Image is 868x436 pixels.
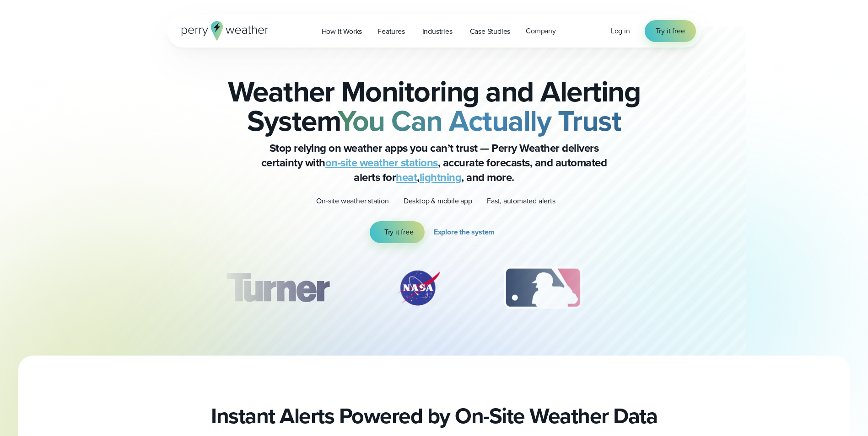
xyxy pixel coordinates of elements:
div: 4 of 12 [635,265,708,311]
p: Desktop & mobile app [404,196,472,207]
a: on-site weather stations [325,154,438,171]
a: lightning [420,169,462,186]
p: Stop relying on weather apps you can’t trust — Perry Weather delivers certainty with , accurate f... [251,141,617,185]
img: MLB.svg [495,265,591,311]
div: 1 of 12 [212,265,342,311]
span: Explore the system [434,227,495,238]
span: How it Works [322,26,362,37]
div: 3 of 12 [495,265,591,311]
span: Industries [422,26,453,37]
span: Try it free [384,227,414,238]
h2: Instant Alerts Powered by On-Site Weather Data [211,403,657,429]
span: Case Studies [470,26,511,37]
strong: You Can Actually Trust [338,99,621,142]
div: slideshow [213,265,656,315]
span: Company [526,26,556,37]
a: Try it free [645,20,696,42]
img: Turner-Construction_1.svg [212,265,342,311]
span: Features [377,26,404,37]
a: Explore the system [434,221,498,243]
span: Log in [611,26,630,36]
h2: Weather Monitoring and Alerting System [213,77,656,135]
div: 2 of 12 [387,265,451,311]
p: Fast, automated alerts [487,196,555,207]
a: How it Works [314,22,370,41]
img: NASA.svg [387,265,451,311]
a: Case Studies [462,22,518,41]
p: On-site weather station [316,196,388,207]
a: heat [396,169,417,186]
a: Try it free [370,221,425,243]
a: Log in [611,26,630,37]
span: Try it free [656,26,685,37]
img: PGA.svg [635,265,708,311]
